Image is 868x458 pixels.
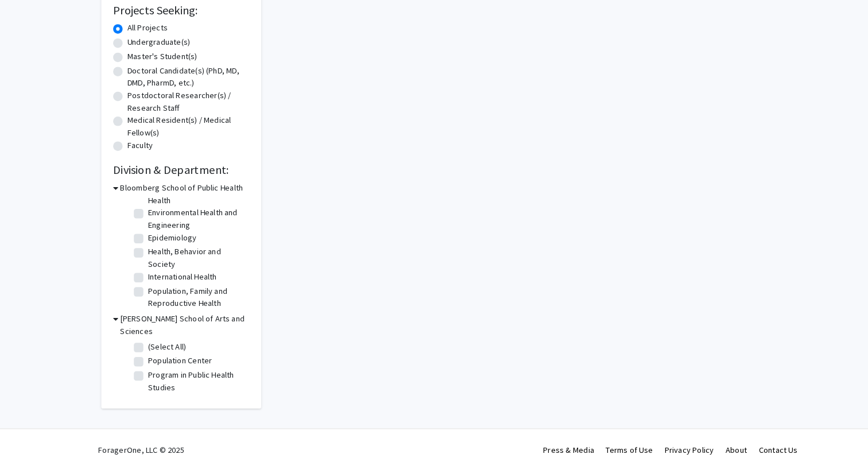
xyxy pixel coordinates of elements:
[123,100,242,125] label: Postdoctoral Researcher(s) / Research Staff
[144,290,239,314] label: Population, Family and Reproductive Health
[117,190,235,202] h3: Bloomberg School of Public Health
[644,445,692,455] a: Privacy Policy
[123,76,242,100] label: Doctoral Candidate(s) (PhD, MD, DMD, PharmD, etc.)
[144,238,191,250] label: Epidemiology
[587,445,633,455] a: Terms of Use
[110,17,242,30] h2: Projects Seeking:
[144,358,206,370] label: Population Center
[144,344,180,356] label: (Select All)
[144,252,239,276] label: Health, Behavior and Society
[123,149,148,161] label: Faculty
[526,445,576,455] a: Press & Media
[144,371,239,395] label: Program in Public Health Studies
[123,125,242,149] label: Medical Resident(s) / Medical Fellow(s)
[110,172,242,185] h2: Division & Department:
[144,190,239,214] label: Center for Humanitarian Health
[144,214,239,238] label: Environmental Health and Engineering
[703,445,724,455] a: About
[123,63,191,75] label: Master's Student(s)
[117,317,242,341] h3: [PERSON_NAME] School of Arts and Sciences
[123,35,162,47] label: All Projects
[144,276,210,288] label: International Health
[123,49,184,61] label: Undergraduate(s)
[9,406,49,449] iframe: Chat
[735,445,773,455] a: Contact Us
